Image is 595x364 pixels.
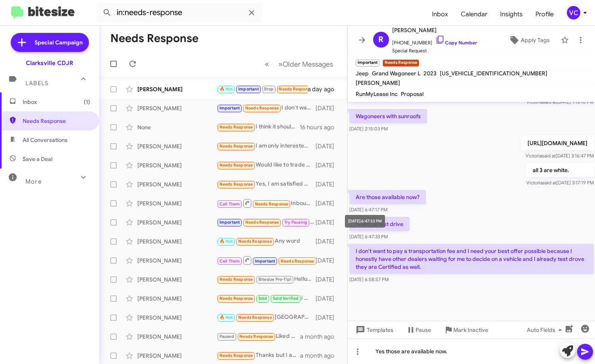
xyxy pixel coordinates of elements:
div: I am only interested in O% interest and the summit model in the 2 tone white and black with the t... [217,142,316,151]
div: Hello [PERSON_NAME], I asked the team for a pre purchase inspection. But never heard back. I can'... [217,275,316,284]
p: all 3 are white. [526,163,593,177]
span: » [278,59,283,69]
span: Needs Response [281,259,314,264]
span: [DATE] 6:47:17 PM [349,207,387,213]
span: Important [220,220,240,225]
button: Apply Tags [501,33,557,47]
span: [DATE] 6:58:57 PM [349,276,389,282]
span: said at [541,153,555,159]
span: Older Messages [283,60,333,69]
div: [PERSON_NAME] [137,295,217,303]
div: a month ago [300,333,341,341]
div: [PERSON_NAME] [137,218,217,226]
div: [PERSON_NAME] [137,180,217,188]
div: None [137,123,217,131]
span: 2023 [424,70,437,77]
div: [DATE] [316,257,341,264]
span: (1) [84,98,90,106]
div: [DATE] [316,180,341,188]
a: Insights [494,3,529,26]
div: [PERSON_NAME] [137,161,217,169]
div: a month ago [300,352,341,360]
span: Mark Inactive [453,323,488,337]
a: Copy Number [435,40,477,46]
span: 🔥 Hot [220,239,233,244]
div: [DATE] [316,276,341,284]
span: 🔥 Hot [220,315,233,320]
span: All Conversations [23,136,67,144]
span: Important [238,86,259,92]
a: Inbox [426,3,454,26]
span: Sold Verified [273,296,299,301]
span: Needs Response [220,144,253,149]
span: Important [220,105,240,111]
span: Needs Response [220,296,253,301]
div: [DATE] [316,104,341,112]
span: Apply Tags [521,33,550,47]
span: Needs Response [220,182,253,187]
div: [GEOGRAPHIC_DATA] [217,313,316,322]
span: Needs Response [238,239,272,244]
a: Special Campaign [11,33,89,52]
div: VC [567,6,580,19]
span: Jeep [356,70,369,77]
div: Liked “Thank you for the update.” [217,332,300,341]
span: Needs Response [23,117,90,125]
span: Needs Response [220,277,253,282]
div: [DATE] 6:47:33 PM [345,215,385,228]
div: [PERSON_NAME] [137,314,217,322]
span: Bitesize Pro-Tip! [258,277,291,282]
span: Needs Response [238,315,272,320]
input: Search [96,3,263,22]
span: Pause [416,323,431,337]
span: Needs Response [255,201,289,207]
span: [US_VEHICLE_IDENTIFICATION_NUMBER] [440,70,547,77]
span: Proposal [401,90,424,98]
span: Victoria [DATE] 3:16:47 PM [525,153,593,159]
button: Templates [348,323,400,337]
span: [PHONE_NUMBER] [392,35,477,47]
div: I don't want to pay a transportation fee and I need your best offer possible because I honestly h... [217,103,316,113]
span: said at [542,180,556,186]
div: [PERSON_NAME] [137,104,217,112]
span: Needs Response [245,105,279,111]
div: Sounds good, let me know a good day to stop by, but my bottom line is $10k [217,84,308,94]
span: Special Campaign [35,38,83,46]
span: Needs Response [220,353,253,358]
div: Any word [217,237,316,246]
span: [DATE] 2:15:03 PM [349,126,388,132]
span: R [378,33,383,46]
div: a day ago [308,85,341,93]
div: I will speak with my wife and get back to u [217,218,316,227]
span: Inbox [23,98,90,106]
a: Profile [529,3,560,26]
div: [PERSON_NAME] [137,199,217,207]
p: I want to test drive [349,217,410,231]
div: [DATE] [316,238,341,245]
div: Inbound Call [217,198,316,208]
span: Templates [354,323,393,337]
div: [DATE] [316,314,341,322]
button: Previous [260,56,274,72]
small: Needs Response [383,59,419,67]
small: Important [356,59,379,67]
span: Needs Response [279,86,312,92]
button: Mark Inactive [437,323,495,337]
span: Call Them [220,201,240,207]
div: Yes, I am satisfied with it. [217,180,316,189]
button: Pause [400,323,437,337]
span: Calendar [454,3,494,26]
div: [DATE] [316,218,341,226]
button: Auto Fields [520,323,571,337]
span: [DATE] 6:47:33 PM [349,234,388,239]
div: [PERSON_NAME] [137,276,217,284]
span: Needs Response [245,220,279,225]
span: Needs Response [220,163,253,168]
div: I think it should be entitled to my oil change and car rotation. Unfortunately it expired with it... [217,123,300,132]
div: [PERSON_NAME] [137,352,217,360]
div: i was offered 12500 was trying to get 14500 and trying to get a little better deal since im tryin... [217,294,316,303]
span: 🔥 Hot [220,86,233,92]
div: [PERSON_NAME] [137,257,217,264]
